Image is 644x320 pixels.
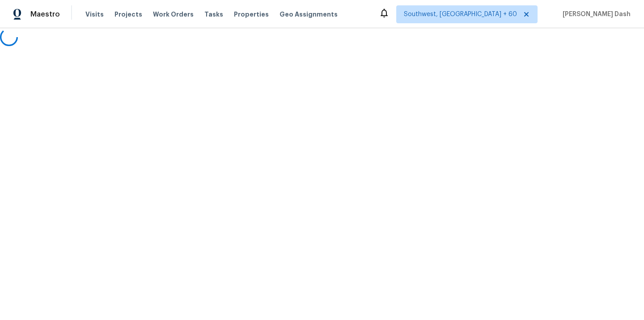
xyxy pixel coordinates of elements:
[114,10,142,19] span: Projects
[280,10,338,19] span: Geo Assignments
[30,10,60,19] span: Maestro
[204,11,223,17] span: Tasks
[404,10,517,19] span: Southwest, [GEOGRAPHIC_DATA] + 60
[234,10,269,19] span: Properties
[559,10,631,19] span: [PERSON_NAME] Dash
[153,10,194,19] span: Work Orders
[85,10,104,19] span: Visits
